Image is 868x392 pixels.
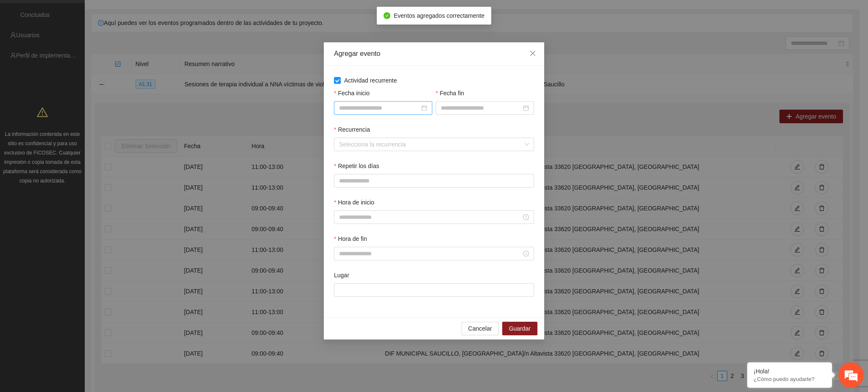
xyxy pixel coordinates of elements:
button: Cancelar [462,322,499,335]
div: Minimizar ventana de chat en vivo [139,4,159,25]
span: check-circle [384,12,390,19]
span: Cancelar [468,324,492,333]
input: Lugar [334,283,534,297]
div: Agregar evento [334,49,534,58]
span: Guardar [509,324,531,333]
div: ¡Hola! [754,368,826,375]
input: Fecha fin [441,103,521,113]
label: Fecha inicio [334,88,370,98]
label: Recurrencia [334,125,370,134]
label: Repetir los días [334,161,379,171]
input: Hora de inicio [339,213,521,222]
button: Guardar [502,322,537,335]
label: Fecha fin [436,88,464,98]
span: Eventos agregados correctamente [394,12,484,19]
span: close [529,50,536,57]
button: Close [521,42,544,65]
span: Actividad recurrente [341,76,401,85]
span: Estamos en línea. [49,113,117,199]
label: Hora de fin [334,234,367,243]
input: Fecha inicio [339,103,420,113]
input: Repetir los días [334,174,534,187]
input: Hora de fin [339,249,521,258]
label: Hora de inicio [334,198,374,207]
textarea: Escriba su mensaje y pulse “Intro” [4,231,161,261]
p: ¿Cómo puedo ayudarte? [754,376,826,382]
label: Lugar [334,271,349,280]
div: Chatee con nosotros ahora [44,43,142,54]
